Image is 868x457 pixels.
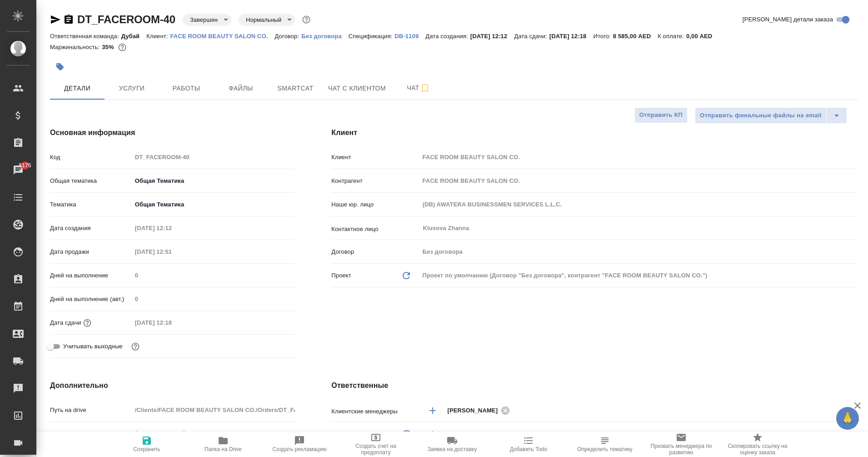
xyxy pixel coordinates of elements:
[50,176,132,186] p: Общая тематика
[50,429,132,438] p: Путь
[50,406,132,415] p: Путь на drive
[133,446,160,452] span: Сохранить
[2,159,34,181] a: 5175
[219,83,263,94] span: Файлы
[840,409,855,428] span: 🙏
[205,446,242,452] span: Папка на Drive
[634,107,688,123] button: Отправить КП
[422,400,444,422] button: Добавить менеджера
[116,41,128,53] button: 5588.28 AED;
[414,432,490,457] button: Заявка на доставку
[109,432,185,457] button: Сохранить
[63,342,123,351] span: Учитывать выходные
[695,107,827,124] button: Отправить финальные файлы на email
[170,33,275,40] p: FACE ROOM BEAUTY SALON CO.
[50,247,132,256] p: Дата продажи
[331,380,858,391] h4: Ответственные
[300,14,312,25] button: Доп статусы указывают на важность/срочность заказа
[447,405,513,416] div: [PERSON_NAME]
[428,446,477,452] span: Заявка на доставку
[63,14,74,25] button: Скопировать ссылку
[425,33,470,40] p: Дата создания:
[593,33,613,40] p: Итого:
[50,380,295,391] h4: Дополнительно
[643,432,719,457] button: Призвать менеджера по развитию
[331,153,419,162] p: Клиент
[301,32,349,40] a: Без договора
[132,403,295,417] input: Пустое поле
[719,432,796,457] button: Скопировать ссылку на оценку заказа
[273,446,327,452] span: Создать рекламацию
[243,16,284,24] button: Нормальный
[343,443,409,456] span: Создать счет на предоплату
[567,432,643,457] button: Определить тематику
[331,200,419,209] p: Наше юр. лицо
[743,15,833,24] span: [PERSON_NAME] детали заказа
[146,33,170,40] p: Клиент:
[419,174,858,187] input: Пустое поле
[275,33,302,40] p: Договор:
[185,432,261,457] button: Папка на Drive
[349,33,394,40] p: Спецификация:
[274,83,317,94] span: Smartcat
[419,151,858,164] input: Пустое поле
[331,271,351,280] p: Проект
[510,446,547,452] span: Добавить Todo
[331,127,858,138] h4: Клиент
[836,407,859,430] button: 🙏
[132,292,295,306] input: Пустое поле
[132,173,295,189] div: Общая Тематика
[695,107,847,124] div: split button
[419,198,858,211] input: Пустое поле
[331,247,419,256] p: Договор
[419,268,858,283] div: Проект по умолчанию (Договор "Без договора", контрагент "FACE ROOM BEAUTY SALON CO.")
[132,316,211,329] input: Пустое поле
[397,82,440,94] span: Чат
[239,14,295,26] div: Завершен
[261,432,338,457] button: Создать рекламацию
[394,33,425,40] p: DB-1109
[121,33,147,40] p: Дубай
[613,33,658,40] p: 8 585,00 AED
[183,14,231,26] div: Завершен
[187,16,220,24] button: Завершен
[50,33,121,40] p: Ответственная команда:
[658,33,686,40] p: К оплате:
[447,406,503,415] span: [PERSON_NAME]
[50,44,102,50] p: Маржинальность:
[328,83,386,94] span: Чат с клиентом
[490,432,567,457] button: Добавить Todo
[686,33,719,40] p: 0,00 AED
[649,443,714,456] span: Призвать менеджера по развитию
[470,33,514,40] p: [DATE] 12:12
[639,110,683,121] span: Отправить КП
[50,295,132,304] p: Дней на выполнение (авт.)
[331,225,419,234] p: Контактное лицо
[50,57,70,77] button: Добавить тэг
[132,151,295,164] input: Пустое поле
[725,443,790,456] span: Скопировать ссылку на оценку заказа
[394,32,425,40] a: DB-1109
[700,110,822,121] span: Отправить финальные файлы на email
[331,176,419,186] p: Контрагент
[132,427,295,440] input: ✎ Введи что-нибудь
[102,44,116,50] p: 35%
[419,83,430,94] svg: Подписаться
[577,446,632,452] span: Определить тематику
[331,429,399,438] p: Ответственная команда
[50,127,295,138] h4: Основная информация
[165,83,208,94] span: Работы
[419,426,858,442] div: Дубай
[132,245,211,258] input: Пустое поле
[130,341,141,352] button: Выбери, если сб и вс нужно считать рабочими днями для выполнения заказа.
[50,224,132,233] p: Дата создания
[50,200,132,209] p: Тематика
[50,318,81,327] p: Дата сдачи
[50,153,132,162] p: Код
[132,269,295,282] input: Пустое поле
[301,33,349,40] p: Без договора
[81,317,93,329] button: Если добавить услуги и заполнить их объемом, то дата рассчитается автоматически
[132,197,295,212] div: Общая Тематика
[549,33,594,40] p: [DATE] 12:18
[419,245,858,258] input: Пустое поле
